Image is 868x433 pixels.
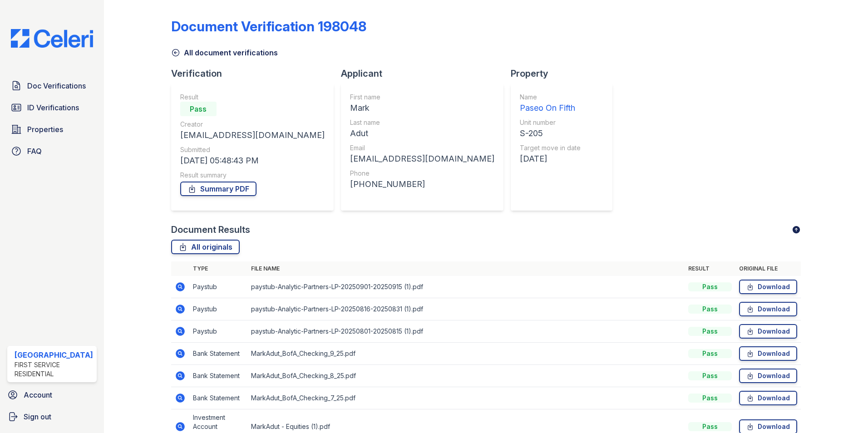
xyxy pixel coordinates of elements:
[350,153,494,165] div: [EMAIL_ADDRESS][DOMAIN_NAME]
[7,77,97,95] a: Doc Verifications
[189,320,247,343] td: Paystub
[830,397,859,424] iframe: chat widget
[171,47,278,58] a: All document verifications
[180,93,325,102] div: Result
[739,391,797,405] a: Download
[520,93,581,102] div: Name
[520,143,581,153] div: Target move in date
[247,343,685,365] td: MarkAdut_BofA_Checking_9_25.pdf
[15,349,93,360] div: [GEOGRAPHIC_DATA]
[171,67,341,80] div: Verification
[350,118,494,127] div: Last name
[189,298,247,320] td: Paystub
[180,171,325,180] div: Result summary
[7,120,97,138] a: Properties
[688,305,732,314] div: Pass
[739,324,797,339] a: Download
[180,182,256,196] a: Summary PDF
[4,386,100,404] a: Account
[350,143,494,153] div: Email
[180,145,325,154] div: Submitted
[180,120,325,129] div: Creator
[739,369,797,383] a: Download
[171,240,240,254] a: All originals
[685,261,735,276] th: Result
[180,129,325,142] div: [EMAIL_ADDRESS][DOMAIN_NAME]
[7,98,97,117] a: ID Verifications
[27,146,42,157] span: FAQ
[688,394,732,403] div: Pass
[350,102,494,114] div: Mark
[688,422,732,431] div: Pass
[189,365,247,387] td: Bank Statement
[350,178,494,191] div: [PHONE_NUMBER]
[180,102,217,116] div: Pass
[4,29,100,48] img: CE_Logo_Blue-a8612792a0a2168367f1c8372b55b34899dd931a85d93a1a3d3e32e68fde9ad4.png
[180,154,325,167] div: [DATE] 05:48:43 PM
[171,223,250,236] div: Document Results
[735,261,801,276] th: Original file
[350,127,494,140] div: Adut
[350,93,494,102] div: First name
[520,118,581,127] div: Unit number
[739,302,797,316] a: Download
[24,389,52,400] span: Account
[27,102,79,113] span: ID Verifications
[189,276,247,298] td: Paystub
[15,360,93,379] div: First Service Residential
[350,169,494,178] div: Phone
[189,261,247,276] th: Type
[247,298,685,320] td: paystub-Analytic-Partners-LP-20250816-20250831 (1).pdf
[341,67,511,80] div: Applicant
[688,349,732,358] div: Pass
[247,387,685,409] td: MarkAdut_BofA_Checking_7_25.pdf
[688,282,732,291] div: Pass
[247,261,685,276] th: File name
[189,387,247,409] td: Bank Statement
[4,408,100,426] a: Sign out
[27,124,63,135] span: Properties
[24,411,51,422] span: Sign out
[189,343,247,365] td: Bank Statement
[520,127,581,140] div: S-205
[520,93,581,114] a: Name Paseo On Fifth
[520,153,581,165] div: [DATE]
[247,320,685,343] td: paystub-Analytic-Partners-LP-20250801-20250815 (1).pdf
[7,142,97,160] a: FAQ
[247,276,685,298] td: paystub-Analytic-Partners-LP-20250901-20250915 (1).pdf
[739,280,797,294] a: Download
[739,346,797,361] a: Download
[247,365,685,387] td: MarkAdut_BofA_Checking_8_25.pdf
[688,371,732,380] div: Pass
[27,80,86,91] span: Doc Verifications
[171,18,366,34] div: Document Verification 198048
[520,102,581,114] div: Paseo On Fifth
[688,327,732,336] div: Pass
[511,67,620,80] div: Property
